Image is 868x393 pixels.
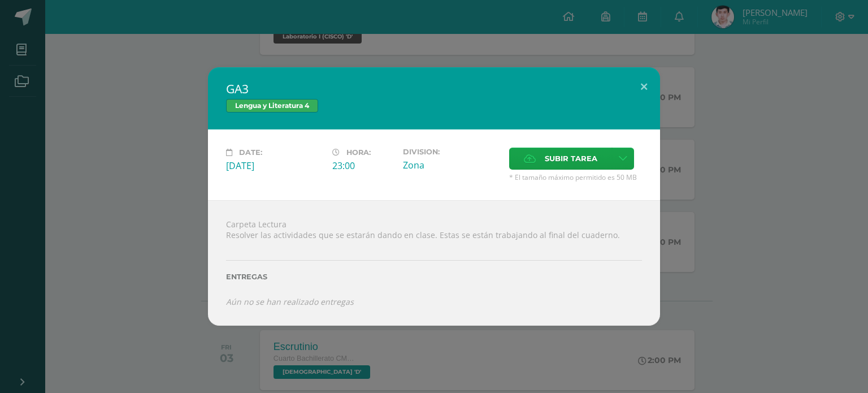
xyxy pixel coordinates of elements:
[403,159,500,171] div: Zona
[226,296,354,307] i: Aún no se han realizado entregas
[332,159,394,172] div: 23:00
[226,273,642,281] label: Entregas
[208,200,660,325] div: Carpeta Lectura Resolver las actividades que se estarán dando en clase. Estas se están trabajando...
[226,159,323,172] div: [DATE]
[403,148,500,156] label: Division:
[509,172,642,182] span: * El tamaño máximo permitido es 50 MB
[226,99,318,113] span: Lengua y Literatura 4
[346,148,371,157] span: Hora:
[239,148,262,157] span: Date:
[545,148,597,169] span: Subir tarea
[628,67,660,106] button: Close (Esc)
[226,81,642,97] h2: GA3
